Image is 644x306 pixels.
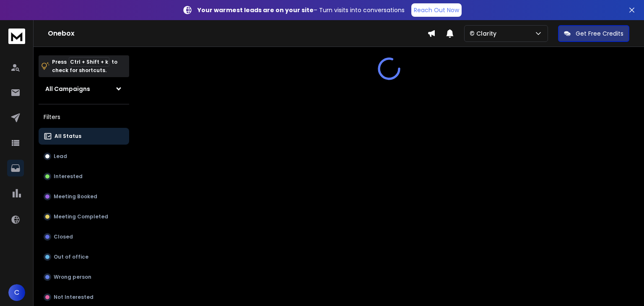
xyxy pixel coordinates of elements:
button: Meeting Completed [39,208,129,225]
p: Reach Out Now [414,6,459,14]
p: Get Free Credits [576,29,623,38]
button: Closed [39,228,129,245]
button: Interested [39,168,129,185]
p: Press to check for shortcuts. [52,58,117,75]
p: Meeting Completed [54,213,108,220]
button: Wrong person [39,269,129,285]
h3: Filters [39,111,129,123]
button: All Campaigns [39,80,129,97]
p: All Status [55,133,81,140]
button: Get Free Credits [558,25,629,42]
h1: All Campaigns [45,85,90,93]
h1: Onebox [48,29,427,39]
button: Not Interested [39,289,129,306]
button: All Status [39,128,129,145]
p: Closed [54,233,73,240]
p: © Clarity [470,29,500,38]
span: Ctrl + Shift + k [69,57,109,67]
button: C [8,284,25,301]
p: – Turn visits into conversations [197,6,405,14]
p: Out of office [54,254,88,260]
p: Not Interested [54,294,93,301]
p: Wrong person [54,274,91,280]
p: Interested [54,173,83,180]
button: Lead [39,148,129,165]
button: Meeting Booked [39,188,129,205]
img: logo [8,29,25,44]
p: Lead [54,153,67,160]
button: Out of office [39,249,129,265]
strong: Your warmest leads are on your site [197,6,314,14]
p: Meeting Booked [54,193,97,200]
a: Reach Out Now [411,3,462,17]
